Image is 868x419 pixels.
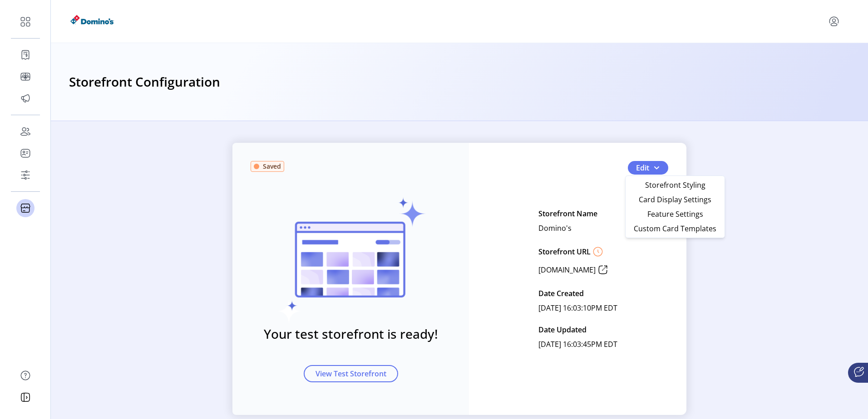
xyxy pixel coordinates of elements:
[538,264,596,275] p: [DOMAIN_NAME]
[538,286,584,301] p: Date Created
[538,301,617,315] p: [DATE] 16:03:10PM EDT
[636,162,649,173] span: Edit
[304,365,398,382] button: View Test Storefront
[538,221,572,235] p: Domino's
[627,192,723,207] li: Card Display Settings
[316,368,386,379] span: View Test Storefront
[628,161,668,175] button: Edit
[627,178,723,192] li: Storefront Styling
[263,161,281,171] span: Saved
[69,9,115,34] img: logo
[538,337,617,351] p: [DATE] 16:03:45PM EDT
[264,324,438,343] h3: Your test storefront is ready!
[627,221,723,236] li: Custom Card Templates
[69,72,220,92] h3: Storefront Configuration
[538,206,597,221] p: Storefront Name
[633,225,717,232] span: Custom Card Templates
[538,322,587,337] p: Date Updated
[633,210,717,218] span: Feature Settings
[627,207,723,221] li: Feature Settings
[538,246,591,257] p: Storefront URL
[827,14,841,29] button: menu
[633,181,717,189] span: Storefront Styling
[633,196,717,203] span: Card Display Settings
